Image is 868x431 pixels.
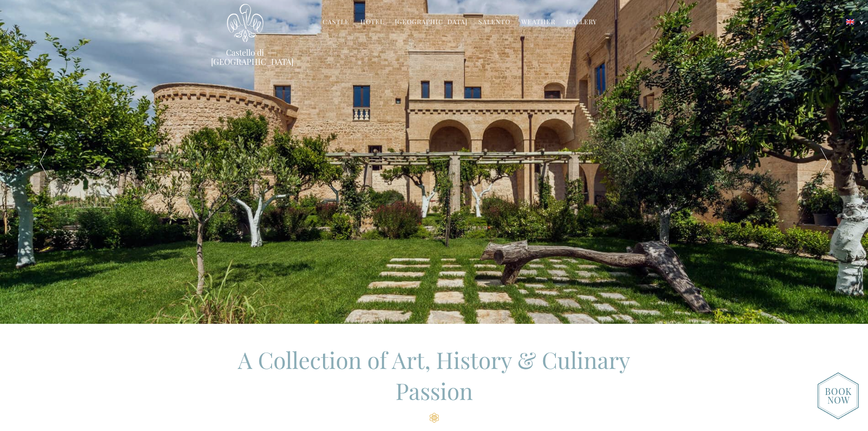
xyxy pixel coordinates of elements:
[360,17,384,28] a: Hotel
[323,17,349,28] a: Castle
[478,17,510,28] a: Salento
[395,17,467,28] a: [GEOGRAPHIC_DATA]
[846,19,854,25] img: English
[227,4,263,42] img: Castello di Ugento
[238,344,630,406] span: A Collection of Art, History & Culinary Passion
[211,48,279,66] a: Castello di [GEOGRAPHIC_DATA]
[566,17,597,28] a: Gallery
[817,372,859,420] img: new-booknow.png
[521,17,555,28] a: Weather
